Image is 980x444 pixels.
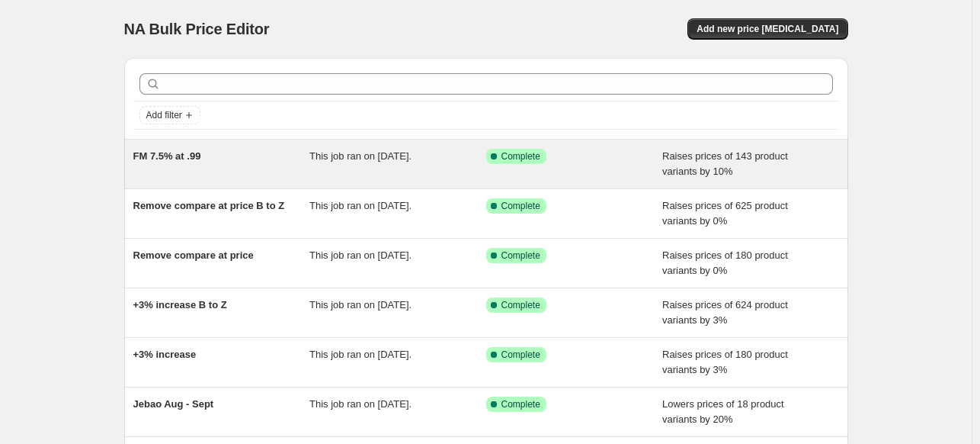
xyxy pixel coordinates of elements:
[501,349,540,361] span: Complete
[133,349,197,360] span: +3% increase
[687,18,847,40] button: Add new price [MEDICAL_DATA]
[133,200,285,211] span: Remove compare at price B to Z
[309,150,412,162] span: This job ran on [DATE].
[697,23,838,35] span: Add new price [MEDICAL_DATA]
[501,200,540,212] span: Complete
[501,150,540,162] span: Complete
[309,200,412,211] span: This job ran on [DATE].
[662,200,788,227] span: Raises prices of 625 product variants by 0%
[139,106,200,124] button: Add filter
[146,109,182,121] span: Add filter
[309,299,412,310] span: This job ran on [DATE].
[662,249,788,276] span: Raises prices of 180 product variants by 0%
[662,299,788,326] span: Raises prices of 624 product variants by 3%
[662,349,788,375] span: Raises prices of 180 product variants by 3%
[309,398,412,410] span: This job ran on [DATE].
[501,398,540,410] span: Complete
[133,398,214,410] span: Jebao Aug - Sept
[133,299,227,310] span: +3% increase B to Z
[662,398,784,425] span: Lowers prices of 18 product variants by 20%
[309,249,412,261] span: This job ran on [DATE].
[501,249,540,262] span: Complete
[501,299,540,311] span: Complete
[124,21,270,37] span: NA Bulk Price Editor
[309,349,412,360] span: This job ran on [DATE].
[133,150,201,162] span: FM 7.5% at .99
[662,150,788,177] span: Raises prices of 143 product variants by 10%
[133,249,254,261] span: Remove compare at price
